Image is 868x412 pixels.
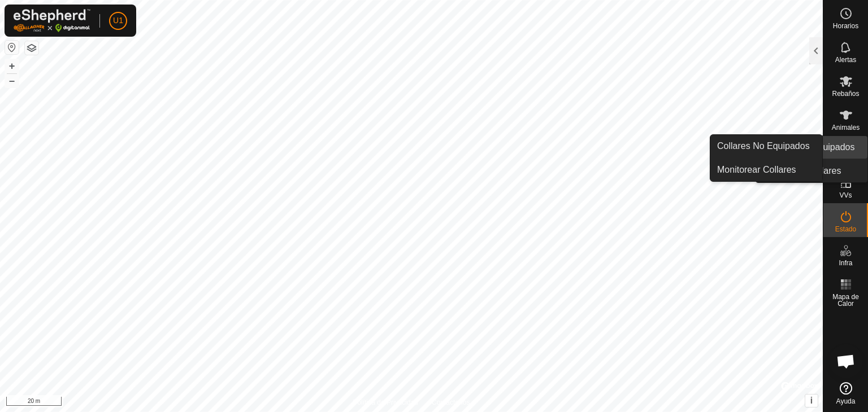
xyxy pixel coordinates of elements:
span: U1 [113,15,123,27]
span: Monitorear Collares [717,163,796,177]
button: + [5,59,19,73]
div: Chat abierto [829,344,863,378]
a: Contáctenos [432,397,470,407]
button: i [805,395,818,407]
span: Ayuda [836,398,856,405]
span: Infra [839,260,852,266]
span: Rebaños [832,90,859,97]
a: Collares No Equipados [710,135,822,157]
span: Alertas [835,56,856,63]
span: Mapa de Calor [826,293,865,307]
span: Estado [835,226,856,233]
a: Monitorear Collares [710,159,822,181]
a: Ayuda [823,378,868,409]
span: VVs [839,192,852,199]
span: Horarios [833,23,858,29]
span: i [810,396,813,405]
img: Logo Gallagher [14,9,90,32]
span: Animales [832,124,860,131]
button: – [5,74,19,87]
button: Restablecer Mapa [5,41,19,54]
a: Política de Privacidad [353,397,418,407]
span: Collares No Equipados [717,139,810,153]
button: Capas del Mapa [25,41,38,55]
